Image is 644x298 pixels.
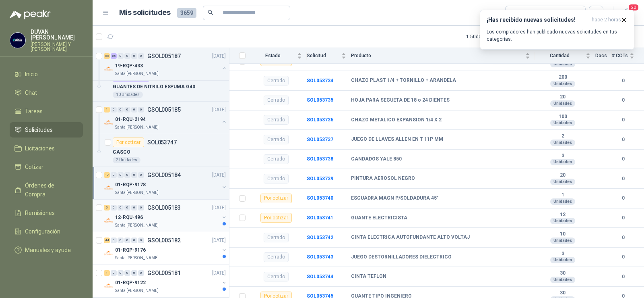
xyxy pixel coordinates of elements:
[25,246,71,254] span: Manuales y ayuda
[104,183,114,193] img: Company Logo
[104,53,110,59] div: 22
[147,172,181,178] p: GSOL005184
[10,104,83,119] a: Tareas
[307,235,333,240] a: SOL053742
[177,8,196,18] span: 3659
[351,53,524,58] span: Producto
[147,270,181,276] p: GSOL005181
[131,172,137,178] div: 0
[550,198,575,205] div: Unidades
[111,270,117,276] div: 0
[147,238,181,243] p: GSOL005182
[131,205,137,210] div: 0
[115,255,159,261] p: Santa [PERSON_NAME]
[10,122,83,138] a: Solicitudes
[535,290,590,296] b: 30
[550,179,575,185] div: Unidades
[612,77,634,85] b: 0
[104,105,227,131] a: 1 0 0 0 0 0 GSOL005185[DATE] Company Logo01-RQU-2194Santa [PERSON_NAME]
[535,153,590,159] b: 3
[612,273,634,281] b: 0
[264,135,289,144] div: Cerrado
[535,212,590,218] b: 12
[111,107,117,113] div: 0
[307,137,333,142] b: SOL053737
[550,238,575,244] div: Unidades
[264,154,289,164] div: Cerrado
[93,134,229,167] a: Por cotizarSOL053747CASCO2 Unidades
[113,148,130,156] p: CASCO
[307,48,351,64] th: Solicitud
[25,208,55,217] span: Remisiones
[118,205,124,210] div: 0
[351,77,456,84] b: CHAZO PLAST 1/4 + TORNILLO + ARANDELA
[113,92,143,98] div: 10 Unidades
[118,270,124,276] div: 0
[208,10,213,15] span: search
[115,190,159,196] p: Santa [PERSON_NAME]
[550,159,575,165] div: Unidades
[25,70,38,79] span: Inicio
[351,254,452,260] b: JUEGO DESTORNILLADORES DIELECTRICO
[124,107,130,113] div: 0
[93,69,229,102] a: Por adjudicarSOL053805GUANTES DE NITRILO ESPUMA G4010 Unidades
[118,107,124,113] div: 0
[307,97,333,103] a: SOL053735
[307,78,333,83] a: SOL053734
[104,238,110,243] div: 44
[113,83,195,91] p: GUANTES DE NITRILO ESPUMA G40
[115,246,146,254] p: 01-RQP-9176
[115,279,146,287] p: 01-RQP-9122
[550,81,575,87] div: Unidades
[104,107,110,113] div: 1
[264,76,289,85] div: Cerrado
[250,53,295,58] span: Estado
[535,94,590,100] b: 20
[10,242,83,258] a: Manuales y ayuda
[307,156,333,162] a: SOL053738
[212,52,226,60] p: [DATE]
[351,215,407,221] b: GUANTE ELECTRICISTA
[111,205,117,210] div: 0
[307,215,333,221] b: SOL053741
[31,29,83,40] p: DUVAN [PERSON_NAME]
[550,100,575,107] div: Unidades
[104,216,114,225] img: Company Logo
[115,124,159,131] p: Santa [PERSON_NAME]
[115,62,143,70] p: 19-RQP-433
[487,17,588,23] h3: ¡Has recibido nuevas solicitudes!
[25,227,60,236] span: Configuración
[612,155,634,163] b: 0
[113,157,140,163] div: 2 Unidades
[351,48,535,64] th: Producto
[124,238,130,243] div: 0
[25,125,53,134] span: Solicitudes
[510,8,527,17] div: Todas
[307,176,333,181] a: SOL053739
[592,17,621,23] span: hace 2 horas
[628,4,639,11] span: 20
[212,171,226,179] p: [DATE]
[307,195,333,201] a: SOL053740
[124,172,130,178] div: 0
[307,274,333,279] a: SOL053744
[351,97,450,104] b: HOJA PARA SEGUETA DE 18 o 24 DIENTES
[115,214,143,221] p: 12-RQU-496
[612,136,634,144] b: 0
[118,172,124,178] div: 0
[10,205,83,221] a: Remisiones
[351,117,442,123] b: CHAZO METALICO EXPANSION 1/4 X 2
[31,42,83,52] p: [PERSON_NAME] Y [PERSON_NAME]
[612,253,634,261] b: 0
[115,71,159,77] p: Santa [PERSON_NAME]
[104,172,110,178] div: 17
[535,172,590,179] b: 20
[260,194,292,203] div: Por cotizar
[113,138,144,147] div: Por cotizar
[351,273,386,280] b: CINTA TEFLON
[620,6,634,20] button: 20
[25,181,75,199] span: Órdenes de Compra
[212,204,226,212] p: [DATE]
